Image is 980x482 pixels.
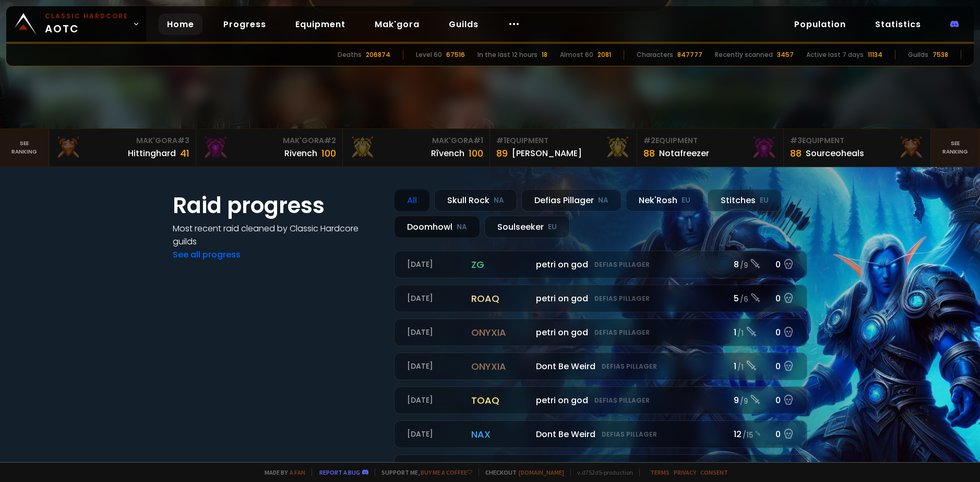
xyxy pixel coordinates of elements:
div: Active last 7 days [806,50,864,60]
small: EU [548,222,557,232]
a: [DOMAIN_NAME] [519,468,564,476]
div: 100 [321,146,336,160]
div: Equipment [790,135,924,146]
div: [PERSON_NAME] [512,147,582,160]
div: Almost 60 [560,50,593,60]
a: Population [786,14,854,35]
div: 2081 [597,50,611,60]
a: #1Equipment89[PERSON_NAME] [490,129,637,167]
div: Sourceoheals [806,147,864,160]
div: Notafreezer [659,147,709,160]
div: Deaths [338,50,362,60]
a: a fan [290,468,305,476]
a: Guilds [440,14,487,35]
div: 11134 [868,50,882,60]
div: 41 [180,146,189,160]
div: Equipment [643,135,778,146]
a: #3Equipment88Sourceoheals [784,129,931,167]
a: Report a bug [319,468,360,476]
div: 18 [542,50,547,60]
h1: Raid progress [173,189,381,222]
a: #2Equipment88Notafreezer [637,129,784,167]
a: Mak'gora [366,14,428,35]
a: Home [159,14,202,35]
small: NA [457,222,467,232]
small: Classic Hardcore [45,11,128,21]
a: [DATE]onyxiaDont Be WeirdDefias Pillager1 /10 [394,352,807,380]
small: EU [760,195,769,206]
small: NA [494,195,504,206]
div: Defias Pillager [521,189,622,211]
span: # 1 [496,135,506,146]
div: 67516 [446,50,465,60]
span: Checkout [479,468,564,476]
div: 88 [790,146,802,160]
span: Support me, [375,468,472,476]
a: [DATE]zgpetri on godDefias Pillager8 /90 [394,251,807,278]
a: Mak'Gora#2Rivench100 [196,129,343,167]
div: Rîvench [431,147,464,160]
a: [DATE]toaqpetri on godDefias Pillager9 /90 [394,386,807,414]
div: Soulseeker [484,216,570,238]
a: See all progress [173,249,241,261]
div: Stitches [708,189,782,211]
span: v. d752d5 - production [570,468,633,476]
span: # 2 [643,135,655,146]
div: Hittinghard [128,147,176,160]
div: Recently scanned [715,50,773,60]
div: 3457 [777,50,794,60]
a: Buy me a coffee [421,468,472,476]
div: Doomhowl [394,216,480,238]
div: 847777 [677,50,702,60]
div: Skull Rock [434,189,517,211]
small: NA [598,195,608,206]
a: [DATE]naxDont Be WeirdDefias Pillager12 /150 [394,420,807,448]
a: Terms [650,468,670,476]
div: Equipment [496,135,630,146]
h4: Most recent raid cleaned by Classic Hardcore guilds [173,222,381,248]
span: # 3 [790,135,802,146]
a: Classic HardcoreAOTC [6,6,146,42]
div: 7538 [933,50,948,60]
span: # 3 [177,135,189,146]
div: 100 [469,146,483,160]
span: Made by [258,468,305,476]
div: Rivench [284,147,317,160]
a: Privacy [674,468,696,476]
a: Progress [215,14,274,35]
a: Seeranking [931,129,980,167]
div: Level 60 [416,50,442,60]
span: AOTC [45,11,128,37]
a: Mak'Gora#1Rîvench100 [343,129,490,167]
div: Mak'Gora [202,135,337,146]
a: [DATE]roaqpetri on godDefias Pillager5 /60 [394,285,807,312]
div: 206874 [366,50,390,60]
div: Mak'Gora [55,135,189,146]
div: All [394,189,430,211]
a: [DATE]naxDont Be WeirdDefias Pillager13 /150 [394,454,807,482]
a: [DATE]onyxiapetri on godDefias Pillager1 /10 [394,319,807,346]
a: Statistics [867,14,929,35]
div: Guilds [908,50,928,60]
a: Equipment [287,14,354,35]
a: Consent [700,468,728,476]
span: # 1 [473,135,483,146]
a: Mak'Gora#3Hittinghard41 [49,129,196,167]
small: EU [682,195,690,206]
div: Characters [637,50,673,60]
div: Mak'Gora [349,135,483,146]
div: 88 [643,146,655,160]
span: # 2 [324,135,336,146]
div: 89 [496,146,508,160]
div: Nek'Rosh [626,189,703,211]
div: In the last 12 hours [477,50,537,60]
